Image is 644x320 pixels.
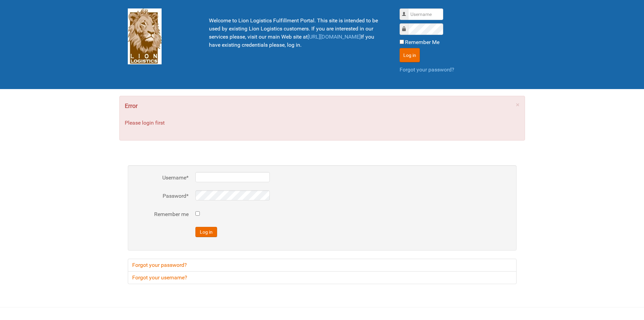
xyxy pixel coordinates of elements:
[406,25,407,26] label: Password
[400,66,454,73] a: Forgot your password?
[128,33,162,39] a: Lion Logistics
[516,101,520,108] a: ×
[405,38,439,46] label: Remember Me
[135,210,189,218] label: Remember me
[128,271,517,284] a: Forgot your username?
[195,227,217,237] button: Log in
[408,8,443,20] input: Username
[128,8,162,64] img: Lion Logistics
[308,34,361,40] a: [URL][DOMAIN_NAME]
[125,101,520,111] h4: Error
[400,48,420,62] button: Log in
[135,192,189,200] label: Password
[209,17,383,49] p: Welcome to Lion Logistics Fulfillment Portal. This site is intended to be used by existing Lion L...
[128,259,517,272] a: Forgot your password?
[135,174,189,182] label: Username
[125,119,520,127] p: Please login first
